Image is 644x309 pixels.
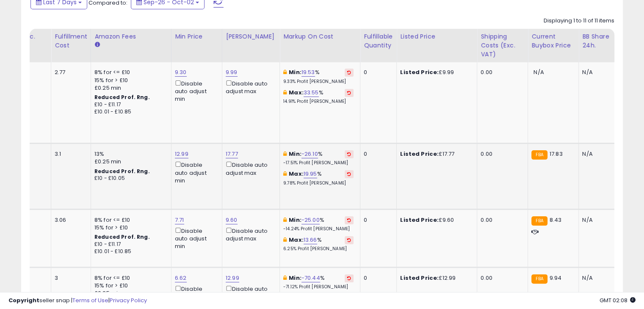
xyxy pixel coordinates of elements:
p: -71.12% Profit [PERSON_NAME] [283,284,354,290]
strong: Copyright [8,296,39,304]
i: This overrides the store level min markup for this listing [283,69,287,75]
a: Terms of Use [72,296,108,304]
div: 3 [55,274,84,282]
div: 0.00 [481,69,521,76]
div: £10 - £10.05 [94,175,165,182]
a: 9.99 [226,68,238,77]
div: Shipping Costs (Exc. VAT) [481,32,524,59]
div: Cost (Exc. VAT) [4,32,47,50]
p: -14.24% Profit [PERSON_NAME] [283,226,354,232]
div: Min Price [175,32,218,41]
a: -26.10 [301,150,318,158]
a: 6.62 [175,274,187,282]
div: % [283,69,354,84]
div: Displaying 1 to 11 of 11 items [544,17,614,25]
div: £9.60 [400,216,470,224]
b: Max: [289,88,304,97]
div: 0.00 [481,150,521,158]
small: FBA [531,150,547,160]
div: seller snap | | [8,297,147,305]
a: 17.77 [226,150,238,158]
a: 9.30 [175,68,187,77]
div: Fulfillable Quantity [364,32,393,50]
small: Amazon Fees. [94,41,100,49]
p: 6.25% Profit [PERSON_NAME] [283,246,354,252]
b: Listed Price: [400,68,439,76]
div: Amazon Fees [94,32,168,41]
div: £12.99 [400,274,470,282]
div: £10.01 - £10.85 [94,108,165,116]
b: Max: [289,170,304,178]
p: -17.51% Profit [PERSON_NAME] [283,160,354,166]
div: Listed Price [400,32,473,41]
span: 8.43 [550,216,562,224]
div: 3.06 [55,216,84,224]
div: Disable auto adjust max [226,226,273,243]
div: Disable auto adjust max [226,284,273,301]
div: [PERSON_NAME] [226,32,276,41]
p: 9.78% Profit [PERSON_NAME] [283,180,354,186]
th: The percentage added to the cost of goods (COGS) that forms the calculator for Min & Max prices. [280,29,360,62]
div: Disable auto adjust max [226,160,273,177]
i: Revert to store-level Max Markup [347,91,351,95]
small: FBA [531,216,547,226]
div: % [283,150,354,166]
a: 33.55 [304,88,319,97]
a: 7.71 [175,216,184,224]
div: N/A [582,274,610,282]
b: Listed Price: [400,274,439,282]
b: Reduced Prof. Rng. [94,233,150,240]
div: BB Share 24h. [582,32,613,50]
div: 8% for <= £10 [94,274,165,282]
div: £10.01 - £10.85 [94,248,165,255]
div: £17.77 [400,150,470,158]
a: -70.44 [301,274,320,282]
b: Listed Price: [400,216,439,224]
div: 0 [364,216,390,224]
div: 15% for > £10 [94,224,165,232]
a: Privacy Policy [110,296,147,304]
div: £10 - £11.17 [94,241,165,248]
div: 0.00 [481,216,521,224]
div: 0 [364,150,390,158]
a: 13.66 [304,236,317,244]
div: £0.25 min [94,84,165,92]
small: FBA [531,274,547,284]
div: 3.1 [55,150,84,158]
div: % [283,216,354,232]
div: Disable auto adjust min [175,284,216,309]
div: Disable auto adjust min [175,79,216,103]
div: Markup on Cost [283,32,357,41]
div: Disable auto adjust min [175,160,216,185]
b: Min: [289,68,301,76]
b: Min: [289,216,301,224]
div: % [283,236,354,252]
p: 14.91% Profit [PERSON_NAME] [283,99,354,105]
span: 2025-10-10 02:08 GMT [600,296,636,304]
div: 0 [364,69,390,76]
a: -25.00 [301,216,320,224]
div: £10 - £11.17 [94,101,165,108]
b: Reduced Prof. Rng. [94,168,150,175]
a: 19.53 [301,68,315,77]
i: This overrides the store level max markup for this listing [283,90,287,95]
div: 15% for > £10 [94,282,165,290]
div: 15% for > £10 [94,77,165,84]
div: % [283,170,354,186]
a: 12.99 [226,274,239,282]
b: Min: [289,274,301,282]
a: 19.95 [304,170,317,178]
div: 13% [94,150,165,158]
a: 12.99 [175,150,188,158]
b: Min: [289,150,301,158]
b: Reduced Prof. Rng. [94,94,150,101]
div: £0.25 min [94,158,165,166]
div: 0 [364,274,390,282]
div: % [283,89,354,105]
div: Fulfillment Cost [55,32,87,50]
div: N/A [582,216,610,224]
b: Max: [289,236,304,244]
div: Disable auto adjust min [175,226,216,251]
span: 9.94 [550,274,562,282]
p: 9.33% Profit [PERSON_NAME] [283,79,354,85]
